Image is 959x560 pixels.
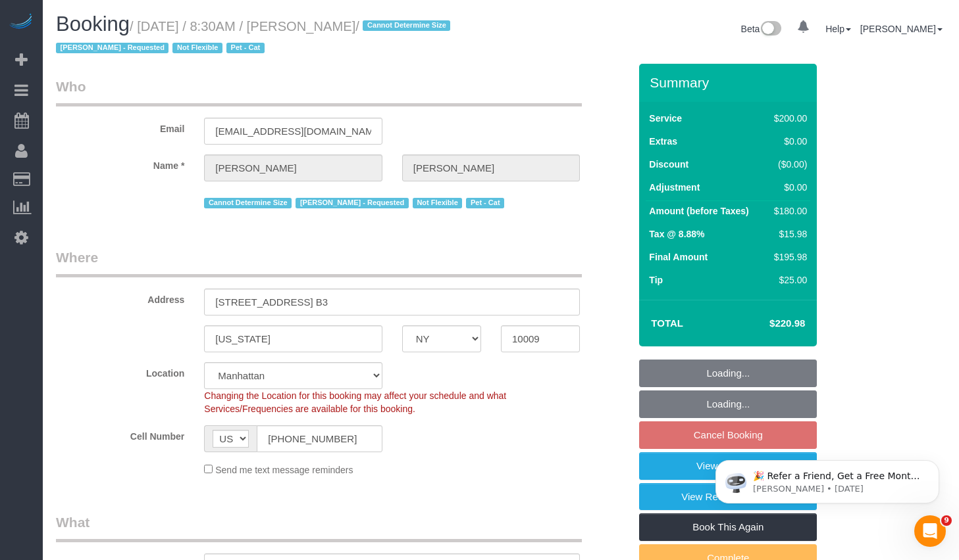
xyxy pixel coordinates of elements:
[769,250,807,264] div: $195.98
[204,198,292,208] span: Cannot Determine Size
[649,250,708,264] label: Final Amount
[56,12,130,35] span: Booking
[204,154,382,181] input: First Name
[650,75,810,90] h3: Summary
[649,135,677,148] label: Extras
[46,425,194,443] label: Cell Number
[172,43,222,53] span: Not Flexible
[649,204,748,218] label: Amount (before Taxes)
[639,452,817,480] a: View Changes
[215,465,353,475] span: Send me text message reminders
[639,513,817,541] a: Book This Again
[56,513,582,542] legend: What
[257,425,382,452] input: Cell Number
[204,118,382,145] input: Email
[46,362,194,380] label: Location
[466,198,504,208] span: Pet - Cat
[769,158,807,171] div: ($0.00)
[769,112,807,125] div: $200.00
[46,154,194,172] label: Name *
[649,112,682,125] label: Service
[56,43,168,53] span: [PERSON_NAME] - Requested
[769,135,807,148] div: $0.00
[296,198,408,208] span: [PERSON_NAME] - Requested
[363,20,450,31] span: Cannot Determine Size
[649,273,663,287] label: Tip
[413,198,463,208] span: Not Flexible
[8,13,34,32] img: Automaid Logo
[204,390,506,414] span: Changing the Location for this booking may affect your schedule and what Services/Frequencies are...
[741,24,782,34] a: Beta
[649,181,700,194] label: Adjustment
[639,483,817,511] a: View Recurring Items
[204,325,382,352] input: City
[651,317,683,329] strong: Total
[649,227,704,241] label: Tax @ 8.88%
[769,227,807,241] div: $15.98
[46,289,194,306] label: Address
[402,154,580,181] input: Last Name
[501,325,580,352] input: Zip Code
[860,24,943,34] a: [PERSON_NAME]
[914,515,946,547] iframe: Intercom live chat
[825,24,851,34] a: Help
[769,181,807,194] div: $0.00
[56,19,454,56] small: / [DATE] / 8:30AM / [PERSON_NAME]
[769,273,807,287] div: $25.00
[649,158,688,171] label: Discount
[46,118,194,135] label: Email
[696,432,959,525] iframe: Intercom notifications message
[941,515,952,526] span: 9
[730,318,805,329] h4: $220.98
[56,248,582,277] legend: Where
[226,43,265,53] span: Pet - Cat
[760,21,781,38] img: New interface
[56,77,582,106] legend: Who
[769,204,807,218] div: $180.00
